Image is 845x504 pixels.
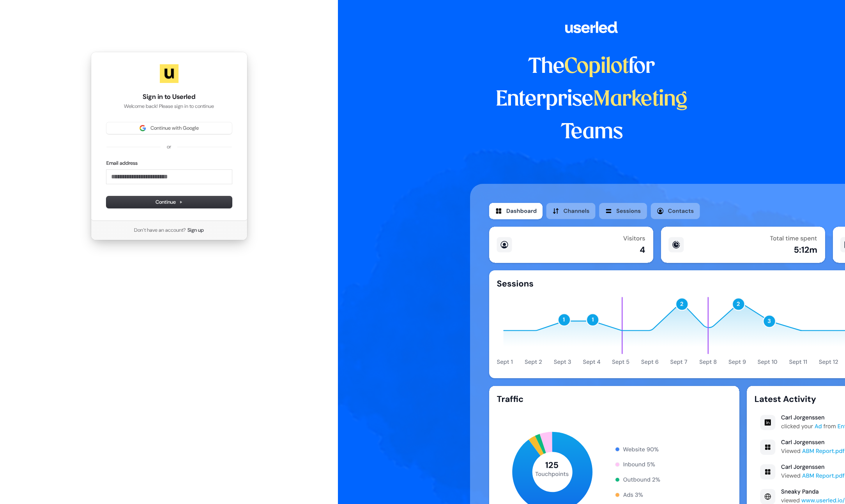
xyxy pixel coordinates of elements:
button: Continue [106,196,232,208]
span: Continue with Google [150,125,199,132]
p: or [167,143,171,150]
img: Sign in with Google [140,125,146,131]
span: Copilot [564,57,629,77]
span: Marketing [593,90,688,110]
a: Sign up [187,227,204,234]
p: Welcome back! Please sign in to continue [106,103,232,110]
label: Email address [106,160,138,167]
button: Sign in with GoogleContinue with Google [106,122,232,134]
h1: The for Enterprise Teams [470,51,714,149]
img: Userled [160,64,179,83]
span: Don’t have an account? [134,227,186,234]
span: Continue [156,199,183,206]
h1: Sign in to Userled [106,92,232,102]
